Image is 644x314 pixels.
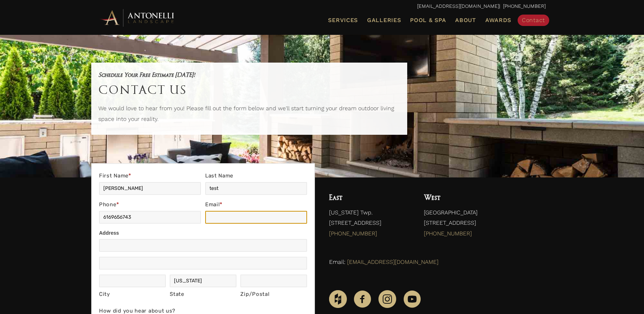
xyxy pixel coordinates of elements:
[240,289,307,299] div: Zip/Postal
[455,17,476,23] span: About
[407,16,449,25] a: Pool & Spa
[329,192,410,204] h4: East
[417,3,499,9] a: [EMAIL_ADDRESS][DOMAIN_NAME]
[325,16,361,25] a: Services
[98,80,400,100] h1: Contact Us
[424,207,546,243] p: [GEOGRAPHIC_DATA] [STREET_ADDRESS]
[328,17,358,23] span: Services
[410,17,446,23] span: Pool & Spa
[98,8,176,27] img: Antonelli Horizontal Logo
[485,17,511,23] span: Awards
[99,289,166,299] div: City
[329,259,345,265] span: Email:
[98,2,546,11] p: | [PHONE_NUMBER]
[482,16,514,25] a: Awards
[518,15,549,26] a: Contact
[98,103,400,128] p: We would love to hear from you! Please fill out the form below and we'll start turning your dream...
[364,16,404,25] a: Galleries
[99,171,201,182] label: First Name
[522,17,545,23] span: Contact
[329,230,377,237] a: [PHONE_NUMBER]
[205,200,307,211] label: Email
[99,229,307,239] div: Address
[329,207,410,243] p: [US_STATE] Twp. [STREET_ADDRESS]
[170,275,236,287] input: Michigan
[329,290,347,308] img: Houzz
[99,200,201,211] label: Phone
[347,259,438,265] a: [EMAIL_ADDRESS][DOMAIN_NAME]
[367,17,401,23] span: Galleries
[424,192,546,204] h4: West
[170,289,236,299] div: State
[98,70,400,80] h5: Schedule Your Free Estimate [DATE]!
[424,230,472,237] a: [PHONE_NUMBER]
[205,171,307,182] label: Last Name
[452,16,479,25] a: About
